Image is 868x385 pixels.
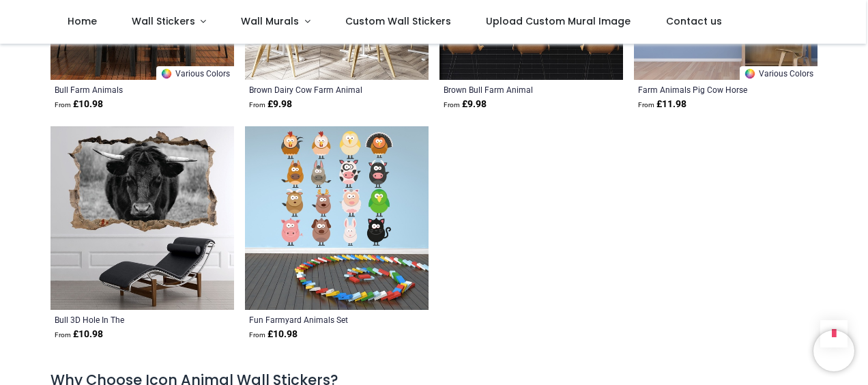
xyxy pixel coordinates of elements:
a: Brown Dairy Cow Farm Animal [249,84,389,95]
a: Bull Farm Animals [55,84,194,95]
img: Fun Farmyard Animals Wall Sticker Set [245,126,429,310]
a: Brown Bull Farm Animal [444,84,583,95]
strong: £ 10.98 [55,328,103,341]
span: Wall Stickers [132,14,195,28]
span: Upload Custom Mural Image [486,14,631,28]
img: Bull 3D Hole In The Wall Sticker [50,126,234,310]
iframe: Brevo live chat [813,330,854,371]
a: Various Colors [156,66,234,80]
a: Fun Farmyard Animals Set [249,314,389,325]
img: Color Wheel [160,68,173,80]
span: From [444,101,460,109]
span: Home [68,14,97,28]
strong: £ 9.98 [249,98,292,111]
span: From [55,101,71,109]
span: From [55,331,71,339]
span: Contact us [666,14,722,28]
span: From [249,331,265,339]
span: From [638,101,654,109]
strong: £ 9.98 [444,98,487,111]
strong: £ 10.98 [55,98,103,111]
a: Various Colors [740,66,818,80]
a: Bull 3D Hole In The [55,314,194,325]
strong: £ 11.98 [638,98,686,111]
span: From [249,101,265,109]
a: Farm Animals Pig Cow Horse [638,84,778,95]
span: Wall Murals [241,14,299,28]
img: Color Wheel [744,68,756,80]
span: Custom Wall Stickers [345,14,451,28]
strong: £ 10.98 [249,328,298,341]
